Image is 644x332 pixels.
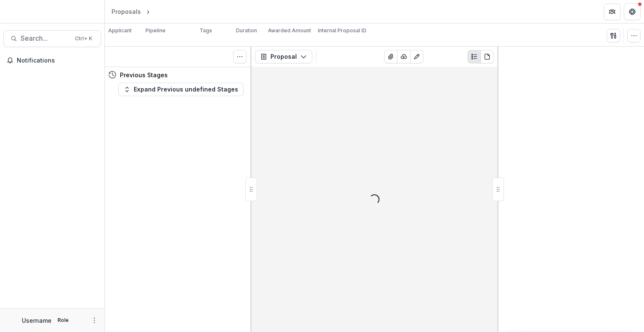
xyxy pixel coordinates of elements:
[480,50,494,63] button: PDF view
[384,50,397,63] button: View Attached Files
[410,50,423,63] button: Edit as form
[108,27,132,34] p: Applicant
[21,34,70,42] span: Search...
[604,3,621,20] button: Partners
[233,50,247,63] button: Toggle View Cancelled Tasks
[255,50,312,63] button: Proposal
[108,5,187,18] nav: breadcrumb
[17,57,98,64] span: Notifications
[3,30,101,47] button: Search...
[108,5,144,18] a: Proposals
[3,54,101,67] button: Notifications
[624,3,641,20] button: Get Help
[200,27,212,34] p: Tags
[145,27,166,34] p: Pipeline
[73,34,94,43] div: Ctrl + K
[467,50,481,63] button: Plaintext view
[118,83,244,96] button: Expand Previous undefined Stages
[236,27,257,34] p: Duration
[89,315,99,325] button: More
[120,71,168,79] h4: Previous Stages
[22,316,52,325] p: Username
[112,7,141,16] div: Proposals
[268,27,311,34] p: Awarded Amount
[55,316,71,324] p: Role
[318,27,366,34] p: Internal Proposal ID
